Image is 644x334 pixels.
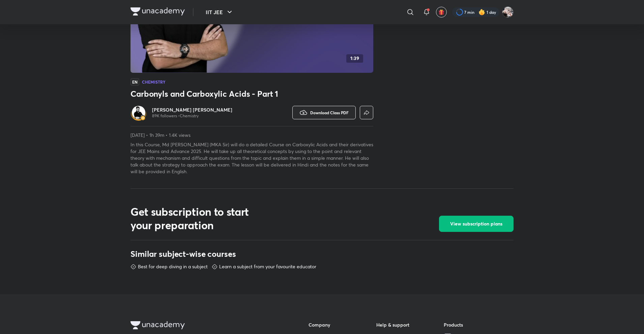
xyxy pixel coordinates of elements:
h3: Similar subject-wise courses [130,248,514,259]
span: View subscription plans [450,220,502,227]
img: Company Logo [130,7,185,16]
h2: Get subscription to start your preparation [130,205,269,232]
h6: Products [444,321,511,328]
p: [DATE] • 1h 39m • 1.4K views [130,132,373,139]
p: Learn a subject from your favourite educator [219,263,316,270]
img: streak [478,9,485,16]
p: 89K followers • Chemistry [152,113,232,119]
img: Navin Raj [502,6,514,18]
img: Company Logo [130,321,185,329]
button: IIT JEE [202,5,238,19]
button: Download Class PDF [292,106,356,119]
button: avatar [436,7,447,18]
h4: Chemistry [142,80,165,84]
h6: Help & support [376,321,444,328]
a: Company Logo [130,321,287,331]
img: avatar [438,9,444,15]
a: Avatarbadge [130,104,147,121]
span: EN [130,78,139,86]
p: In this Course, Md [PERSON_NAME] (MKA Sir) will do a detailed Course on Carboxylic Acids and thei... [130,141,373,175]
h3: Carbonyls and Carboxylic Acids - Part 1 [130,88,373,99]
a: Company Logo [130,7,185,17]
h4: 1:39 [350,56,359,61]
h6: Company [309,321,376,328]
a: [PERSON_NAME] [PERSON_NAME] [152,107,232,113]
img: Avatar [132,106,145,119]
h4: [DATE] • 1.4K views [249,16,371,25]
p: Best for deep diving in a subject [138,263,208,270]
img: badge [141,116,145,120]
span: Download Class PDF [310,110,349,115]
button: View subscription plans [439,216,514,232]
